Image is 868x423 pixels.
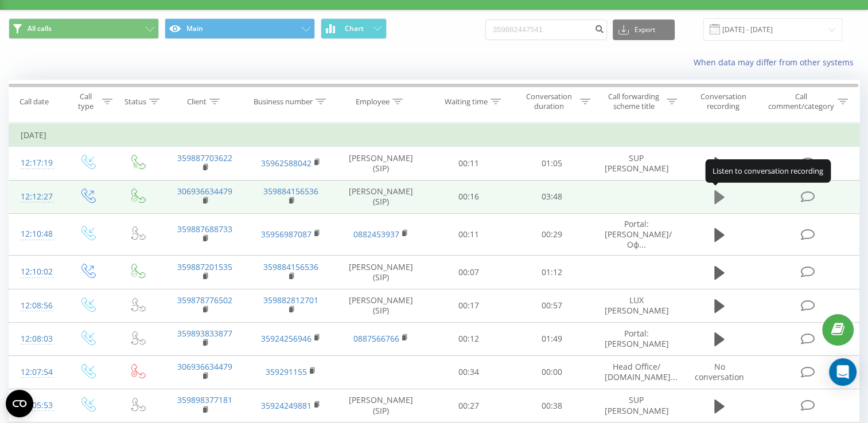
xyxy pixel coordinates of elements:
a: 35956987087 [261,229,312,240]
td: [PERSON_NAME] (SIP) [334,289,427,322]
td: [PERSON_NAME] (SIP) [334,389,427,422]
td: 00:16 [427,180,511,213]
td: 00:57 [510,289,593,322]
a: 306936634479 [177,361,232,372]
a: 35962588042 [261,158,312,169]
td: 00:17 [427,289,511,322]
td: 00:07 [427,256,511,289]
td: 00:00 [510,355,593,389]
td: 00:11 [427,147,511,180]
a: 0882453937 [353,229,399,240]
td: 03:48 [510,180,593,213]
div: Open Intercom Messenger [829,358,857,386]
a: 359887688733 [177,224,232,234]
div: Conversation recording [690,92,757,111]
td: 01:12 [510,256,593,289]
a: 359291155 [266,366,307,377]
a: 359878776502 [177,295,232,305]
span: Chart [345,25,364,33]
div: Call type [72,92,99,111]
div: 12:12:27 [21,186,50,208]
td: 01:49 [510,322,593,355]
td: SUP [PERSON_NAME] [593,389,679,422]
div: 12:10:48 [21,223,50,245]
span: Head Office/ [DOMAIN_NAME]... [605,361,678,382]
div: Waiting time [445,97,488,107]
a: 359887703622 [177,152,232,163]
div: 12:17:19 [21,152,50,174]
div: Conversation duration [520,92,577,111]
td: [PERSON_NAME] (SIP) [334,256,427,289]
a: 306936634479 [177,186,232,197]
a: 359884156536 [263,261,318,272]
button: Open CMP widget [6,390,33,417]
td: 00:11 [427,213,511,256]
a: 359884156536 [263,186,318,197]
div: Call comment/category [768,92,835,111]
span: No conversation [695,361,744,382]
td: 01:05 [510,147,593,180]
button: All calls [9,18,159,39]
button: Export [613,19,675,40]
div: Listen to conversation recording [705,159,831,182]
td: 00:29 [510,213,593,256]
td: SUP [PERSON_NAME] [593,147,679,180]
a: When data may differ from other systems [694,57,859,68]
td: 00:34 [427,355,511,389]
div: 12:10:02 [21,261,50,283]
td: 00:12 [427,322,511,355]
div: Call forwarding scheme title [604,92,664,111]
a: 359898377181 [177,394,232,405]
td: [PERSON_NAME] (SIP) [334,147,427,180]
span: All calls [28,24,52,33]
td: 00:27 [427,389,511,422]
div: Employee [356,97,390,107]
td: [DATE] [9,124,859,147]
input: Search by number [485,19,607,40]
td: Portal: [PERSON_NAME] [593,322,679,355]
td: [PERSON_NAME] (SIP) [334,180,427,213]
div: Business number [254,97,313,107]
div: 12:05:53 [21,394,50,417]
td: 00:38 [510,389,593,422]
a: 35924256946 [261,333,312,344]
a: 359893833877 [177,328,232,339]
div: Client [187,97,207,107]
button: Chart [321,18,387,39]
div: 12:08:56 [21,295,50,317]
div: Call date [20,97,49,107]
div: 12:07:54 [21,361,50,383]
a: 35924249881 [261,400,312,411]
span: Portal: [PERSON_NAME]/Оф... [605,218,672,250]
div: 12:08:03 [21,328,50,350]
button: Main [165,18,315,39]
a: 0887566766 [353,333,399,344]
a: 359882812701 [263,295,318,305]
div: Status [124,97,146,107]
a: 359887201535 [177,261,232,272]
td: LUX [PERSON_NAME] [593,289,679,322]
